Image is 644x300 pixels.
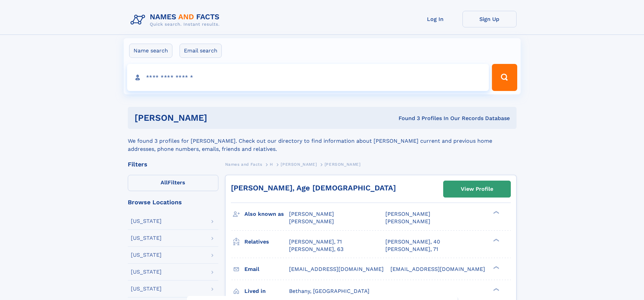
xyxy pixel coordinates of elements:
[161,179,168,186] span: All
[281,160,317,168] a: [PERSON_NAME]
[492,64,517,91] button: Search Button
[289,246,343,253] a: [PERSON_NAME], 63
[128,175,218,191] label: Filters
[244,236,289,248] h3: Relatives
[492,238,500,242] div: ❯
[244,208,289,220] h3: Also known as
[128,161,218,167] div: Filters
[128,11,225,29] img: Logo Names and Facts
[385,238,440,246] a: [PERSON_NAME], 40
[270,162,273,167] span: H
[135,114,303,122] h1: [PERSON_NAME]
[128,129,517,153] div: We found 3 profiles for [PERSON_NAME]. Check out our directory to find information about [PERSON_...
[444,181,510,197] a: View Profile
[131,286,162,292] div: [US_STATE]
[461,181,493,197] div: View Profile
[289,288,369,294] span: Bethany, [GEOGRAPHIC_DATA]
[385,218,430,225] span: [PERSON_NAME]
[131,252,162,258] div: [US_STATE]
[281,162,317,167] span: [PERSON_NAME]
[131,269,162,275] div: [US_STATE]
[303,115,510,122] div: Found 3 Profiles In Our Records Database
[390,266,485,272] span: [EMAIL_ADDRESS][DOMAIN_NAME]
[492,287,500,292] div: ❯
[408,11,462,27] a: Log In
[244,285,289,297] h3: Lived in
[131,218,162,224] div: [US_STATE]
[289,266,384,272] span: [EMAIL_ADDRESS][DOMAIN_NAME]
[289,218,334,225] span: [PERSON_NAME]
[244,263,289,275] h3: Email
[325,162,361,167] span: [PERSON_NAME]
[492,210,500,215] div: ❯
[289,238,342,246] a: [PERSON_NAME], 71
[385,246,438,253] a: [PERSON_NAME], 71
[289,211,334,217] span: [PERSON_NAME]
[127,64,489,91] input: search input
[129,44,172,58] label: Name search
[180,44,222,58] label: Email search
[225,160,262,168] a: Names and Facts
[270,160,273,168] a: H
[492,265,500,270] div: ❯
[231,184,396,192] a: [PERSON_NAME], Age [DEMOGRAPHIC_DATA]
[128,199,218,205] div: Browse Locations
[462,11,517,27] a: Sign Up
[131,235,162,241] div: [US_STATE]
[385,211,430,217] span: [PERSON_NAME]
